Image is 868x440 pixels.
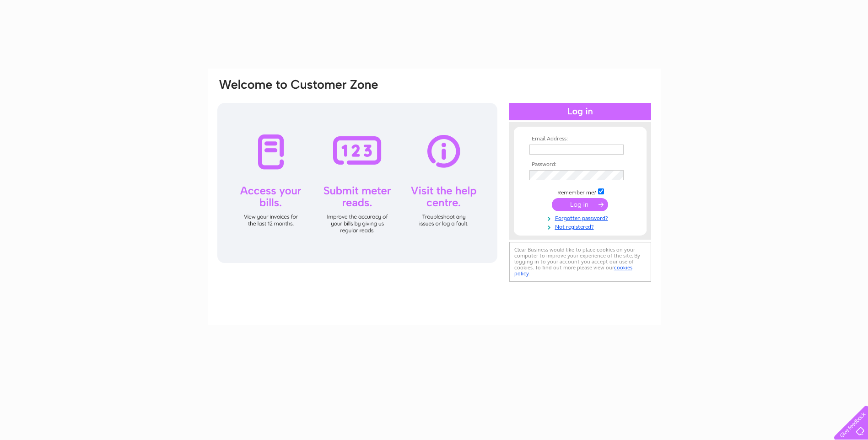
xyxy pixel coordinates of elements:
[514,264,632,277] a: cookies policy
[527,136,633,142] th: Email Address:
[527,187,633,196] td: Remember me?
[529,222,633,231] a: Not registered?
[509,242,651,282] div: Clear Business would like to place cookies on your computer to improve your experience of the sit...
[552,198,608,211] input: Submit
[527,161,633,168] th: Password:
[529,213,633,222] a: Forgotten password?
